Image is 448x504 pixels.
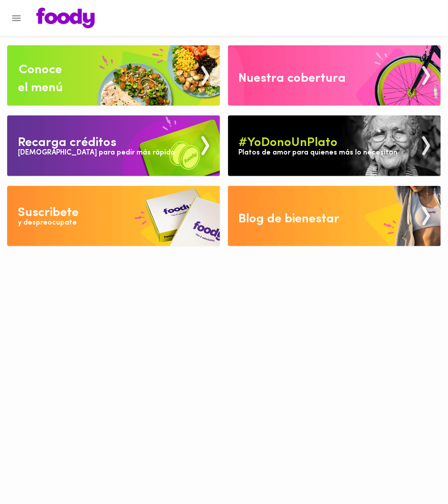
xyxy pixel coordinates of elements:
[5,7,27,29] button: Menu
[239,210,340,228] div: Blog de bienestar
[228,45,441,106] img: Nuestra cobertura
[239,134,338,152] div: #YoDonoUnPlato
[18,134,116,152] div: Recarga créditos
[396,452,439,495] iframe: Messagebird Livechat Widget
[239,70,346,88] div: Nuestra cobertura
[239,148,398,158] div: Platos de amor para quienes más lo necesitan
[7,115,220,176] img: Recarga Creditos
[36,8,95,28] img: logo.png
[228,115,441,176] img: Yo Dono un Plato
[18,148,175,158] div: [DEMOGRAPHIC_DATA] para pedir más rápido
[7,186,220,246] img: Disfruta bajar de peso
[18,61,63,97] div: Conoce el menú
[228,186,441,246] img: Blog de bienestar
[18,204,79,222] div: Suscribete
[7,45,220,106] img: Conoce el menu
[18,218,77,228] div: y despreocupate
